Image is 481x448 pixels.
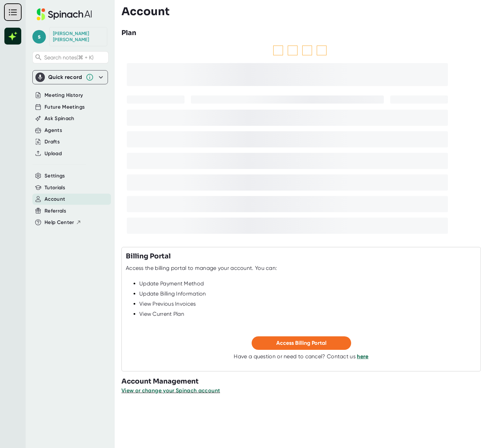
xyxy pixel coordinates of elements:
div: Quick record [35,71,105,84]
button: View or change your Spinach account [121,387,220,395]
iframe: Intercom live chat [458,425,474,441]
button: Settings [45,172,65,180]
button: Agents [45,127,62,134]
span: Help Center [45,219,74,226]
button: Access Billing Portal [252,336,351,350]
div: Spencer Lewis [53,31,104,43]
button: Help Center [45,219,81,226]
h3: Plan [121,28,136,38]
div: View Previous Invoices [139,301,477,307]
button: Meeting History [45,91,83,99]
span: Search notes (⌘ + K) [44,54,93,61]
button: Referrals [45,207,66,215]
span: Access Billing Portal [276,340,327,346]
button: Upload [45,150,62,158]
button: Account [45,195,65,203]
h3: Account [121,5,170,18]
div: Update Billing Information [139,290,477,297]
div: Access the billing portal to manage your account. You can: [126,265,277,272]
div: Update Payment Method [139,280,477,287]
h3: Billing Portal [126,251,171,261]
button: Drafts [45,138,60,146]
a: here [357,353,368,360]
div: Have a question or need to cancel? Contact us [234,353,368,360]
div: Quick record [48,74,82,81]
button: Future Meetings [45,103,85,111]
button: Ask Spinach [45,115,75,122]
button: Tutorials [45,184,65,192]
span: s [32,30,46,44]
span: View or change your Spinach account [121,387,220,394]
h3: Account Management [121,376,481,387]
div: View Current Plan [139,311,477,317]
